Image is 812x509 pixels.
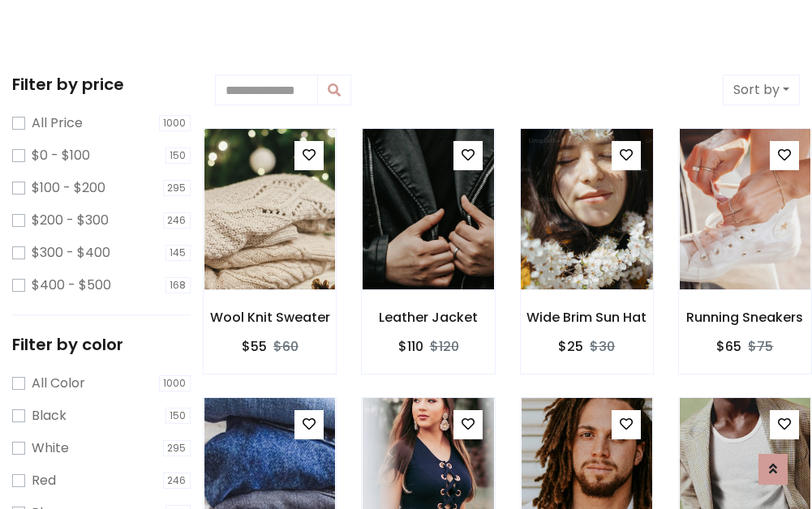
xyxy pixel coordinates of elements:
[165,245,191,261] span: 145
[748,337,773,356] del: $75
[32,406,67,426] label: Black
[12,335,191,354] h5: Filter by color
[590,337,615,356] del: $30
[32,374,85,393] label: All Color
[32,471,56,490] label: Red
[679,310,811,325] h6: Running Sneakers
[159,375,191,391] span: 1000
[163,440,191,456] span: 295
[723,75,800,105] button: Sort by
[32,438,69,458] label: White
[558,339,583,354] h6: $25
[32,146,90,165] label: $0 - $100
[521,310,653,325] h6: Wide Brim Sun Hat
[163,180,191,196] span: 295
[165,277,191,293] span: 168
[159,115,191,131] span: 1000
[165,408,191,424] span: 150
[32,276,111,295] label: $400 - $500
[716,339,741,354] h6: $65
[163,212,191,229] span: 246
[204,310,336,325] h6: Wool Knit Sweater
[32,211,109,230] label: $200 - $300
[32,243,110,263] label: $300 - $400
[12,75,191,94] h5: Filter by price
[273,337,299,356] del: $60
[430,337,459,356] del: $120
[362,310,494,325] h6: Leather Jacket
[165,148,191,164] span: 150
[398,339,423,354] h6: $110
[32,178,105,198] label: $100 - $200
[242,339,267,354] h6: $55
[163,473,191,489] span: 246
[32,113,83,133] label: All Price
